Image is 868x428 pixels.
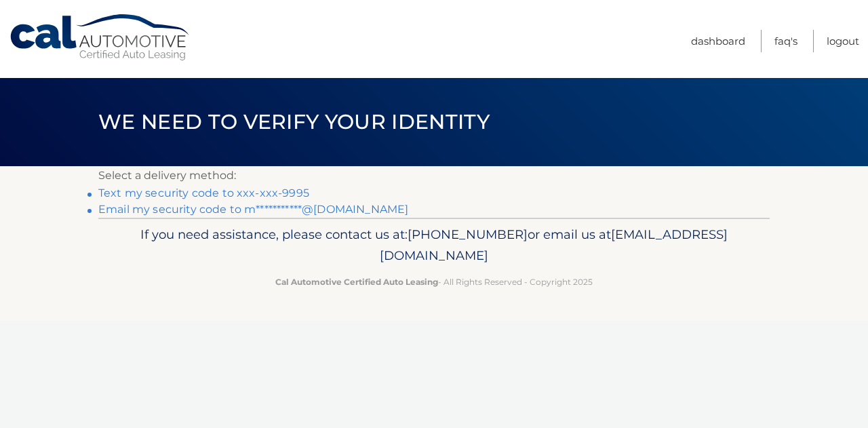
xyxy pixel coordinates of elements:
[9,14,192,62] a: Cal Automotive
[98,109,490,134] span: We need to verify your identity
[107,224,761,267] p: If you need assistance, please contact us at: or email us at
[408,227,528,242] span: [PHONE_NUMBER]
[774,30,797,52] a: FAQ's
[98,166,770,185] p: Select a delivery method:
[275,277,438,287] strong: Cal Automotive Certified Auto Leasing
[827,30,859,52] a: Logout
[107,275,761,289] p: - All Rights Reserved - Copyright 2025
[98,187,309,199] a: Text my security code to xxx-xxx-9995
[691,30,745,52] a: Dashboard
